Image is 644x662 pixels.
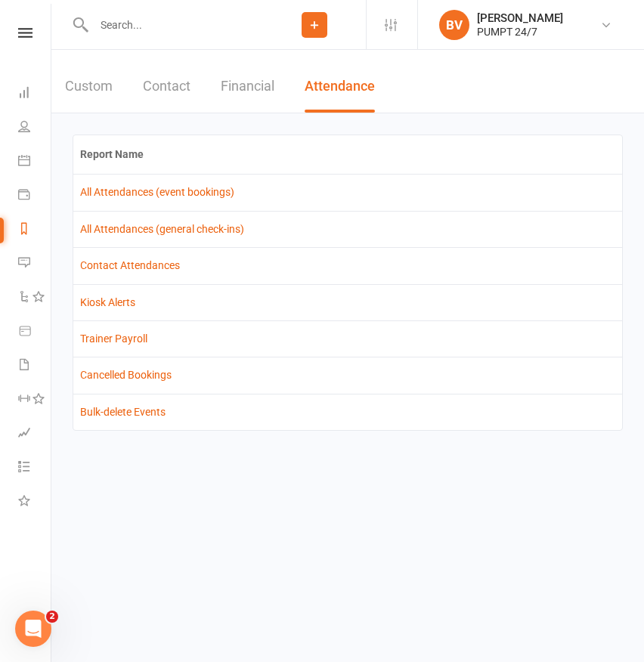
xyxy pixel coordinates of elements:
[73,135,622,174] th: Report Name
[80,369,172,381] a: Cancelled Bookings
[80,186,234,198] a: All Attendances (event bookings)
[221,60,274,113] button: Financial
[18,77,52,111] a: Dashboard
[143,60,190,113] button: Contact
[80,296,135,308] a: Kiosk Alerts
[18,485,52,519] a: What's New
[18,315,52,349] a: Product Sales
[80,223,244,235] a: All Attendances (general check-ins)
[477,11,563,25] div: [PERSON_NAME]
[18,213,52,247] a: Reports
[18,417,52,451] a: Assessments
[46,611,58,623] span: 2
[439,10,469,40] div: BV
[18,111,52,145] a: People
[80,333,147,345] a: Trainer Payroll
[18,179,52,213] a: Payments
[15,611,51,647] iframe: Intercom live chat
[18,145,52,179] a: Calendar
[80,259,180,271] a: Contact Attendances
[65,60,113,113] button: Custom
[477,25,563,39] div: PUMPT 24/7
[80,406,166,418] a: Bulk-delete Events
[305,60,375,113] button: Attendance
[89,14,263,36] input: Search...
